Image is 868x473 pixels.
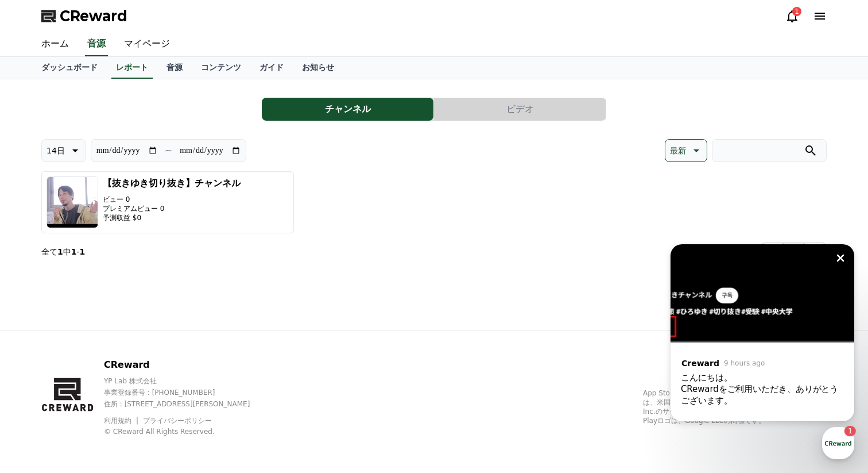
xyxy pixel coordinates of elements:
button: 【抜きゆき切り抜き】チャンネル ビュー 0 プレミアムビュー 0 予測収益 $0 [41,171,294,233]
a: 1 [785,9,799,23]
a: ダッシュボード [32,57,107,79]
a: プライバシーポリシー [143,417,212,425]
p: YP Lab 株式会社 [104,376,270,386]
p: © CReward All Rights Reserved. [104,427,270,436]
button: 14日 [41,139,86,162]
a: 利用規約 [104,417,140,425]
p: 14日 [46,143,65,159]
p: 全て 中 - [41,246,85,257]
div: 1 [792,7,801,16]
a: コンテンツ [192,57,250,79]
a: ガイド [250,57,293,79]
p: App Store、iCloud、iCloud Drive、およびiTunes Storeは、米国およびその他の国や地域で登録されているApple Inc.のサービスマークです。Google P... [643,389,827,425]
h3: 【抜きゆき切り抜き】チャンネル [103,176,241,190]
a: マイページ [115,32,179,56]
button: < [761,243,783,261]
p: プレミアムビュー 0 [103,204,241,213]
button: 最新 [665,139,707,162]
p: 予測収益 $0 [103,213,241,222]
button: チャンネル [262,98,433,121]
a: 音源 [85,32,108,56]
button: 1 [783,243,804,261]
button: ビデオ [434,98,606,121]
a: お知らせ [293,57,343,79]
button: > [804,243,827,261]
img: 【抜きゆき切り抜き】チャンネル [46,176,98,228]
strong: 1 [57,247,63,256]
span: CReward [60,7,127,25]
p: ビュー 0 [103,195,241,204]
a: CReward [41,7,127,25]
p: ~ [165,144,172,157]
a: レポート [111,57,153,79]
a: ビデオ [434,98,606,121]
a: チャンネル [262,98,434,121]
p: 事業登録番号 : [PHONE_NUMBER] [104,388,270,397]
strong: 1 [80,247,86,256]
p: CReward [104,358,270,372]
p: 住所 : [STREET_ADDRESS][PERSON_NAME] [104,399,270,409]
a: 音源 [157,57,192,79]
p: 最新 [670,143,686,159]
a: ホーム [32,32,78,56]
strong: 1 [71,247,77,256]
